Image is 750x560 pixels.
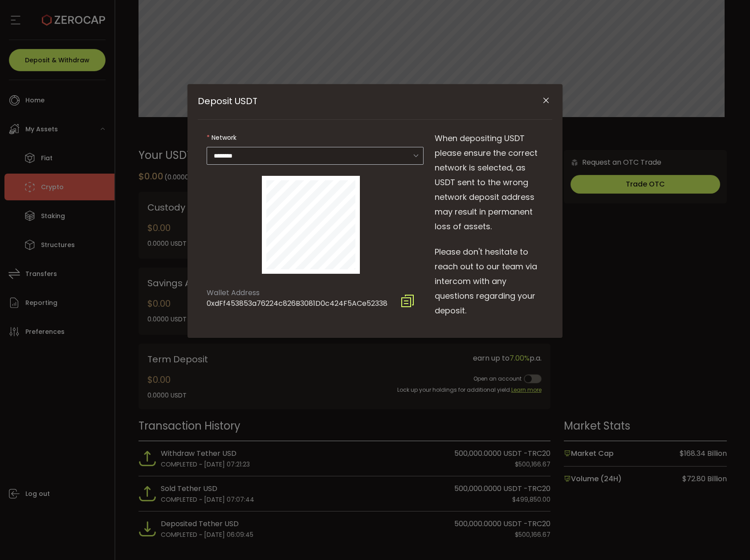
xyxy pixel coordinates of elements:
span: Deposit USDT [198,95,257,107]
div: 0xdFf453853a76224c826B3081D0c424F5ACe52338 [207,298,387,309]
div: Wallet Address [207,288,387,298]
span: When depositing USDT please ensure the correct network is selected, as USDT sent to the wrong net... [435,131,541,234]
span: Please don't hesitate to reach out to our team via intercom with any questions regarding your dep... [435,244,541,318]
button: Close [538,93,554,109]
iframe: Chat Widget [644,464,750,560]
label: Network [207,129,424,146]
div: 聊天小工具 [644,464,750,560]
div: Deposit USDT [187,84,562,338]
